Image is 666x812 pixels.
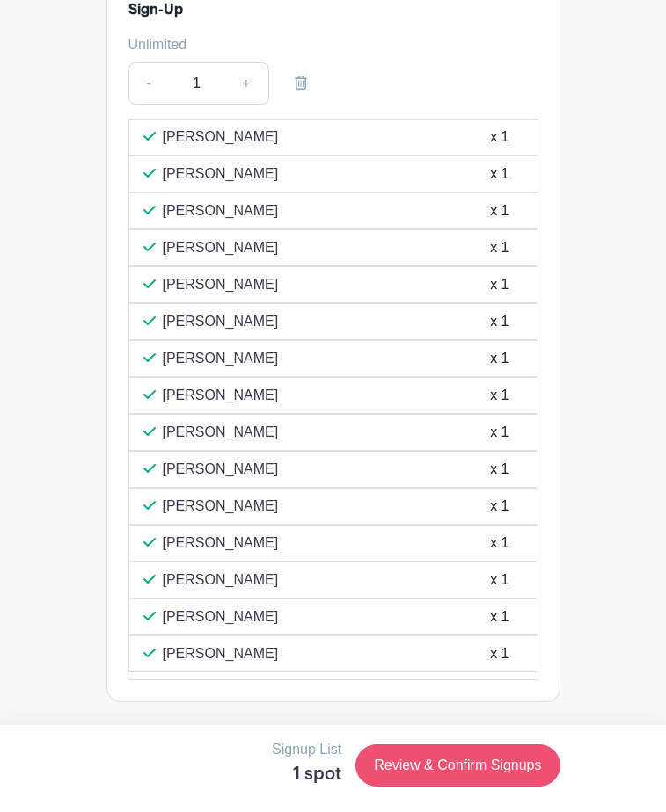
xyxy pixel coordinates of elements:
div: x 1 [490,200,509,221]
div: x 1 [490,163,509,185]
p: [PERSON_NAME] [163,311,279,332]
p: [PERSON_NAME] [163,569,279,591]
p: [PERSON_NAME] [163,237,279,258]
div: x 1 [490,311,509,332]
p: [PERSON_NAME] [163,348,279,369]
p: [PERSON_NAME] [163,127,279,148]
h5: 1 spot [272,764,341,785]
p: [PERSON_NAME] [163,163,279,185]
a: - [128,62,169,105]
div: x 1 [490,459,509,480]
p: [PERSON_NAME] [163,606,279,627]
a: + [224,62,268,105]
div: x 1 [490,422,509,443]
div: x 1 [490,385,509,406]
div: x 1 [490,643,509,664]
div: x 1 [490,496,509,517]
p: [PERSON_NAME] [163,496,279,517]
p: [PERSON_NAME] [163,200,279,221]
p: [PERSON_NAME] [163,643,279,664]
div: x 1 [490,569,509,591]
div: x 1 [490,274,509,295]
p: [PERSON_NAME] [163,385,279,406]
div: Unlimited [128,34,524,55]
p: [PERSON_NAME] [163,459,279,480]
div: x 1 [490,348,509,369]
p: [PERSON_NAME] [163,422,279,443]
p: [PERSON_NAME] [163,274,279,295]
p: Signup List [272,739,341,760]
p: [PERSON_NAME] [163,533,279,554]
div: x 1 [490,127,509,148]
div: x 1 [490,606,509,627]
div: x 1 [490,533,509,554]
div: x 1 [490,237,509,258]
a: Review & Confirm Signups [355,744,560,787]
